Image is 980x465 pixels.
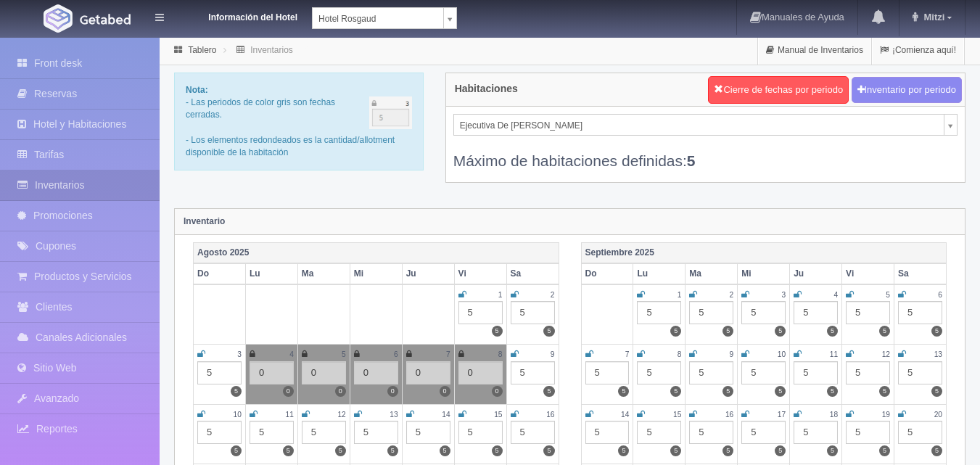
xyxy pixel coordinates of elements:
th: Vi [842,263,894,284]
div: 5 [898,301,942,324]
div: 5 [197,421,242,444]
th: Do [194,263,246,284]
small: 4 [833,291,838,299]
span: Mitzi [920,12,944,22]
div: 5 [741,361,786,384]
th: Vi [454,263,506,284]
div: 5 [846,421,890,444]
b: Nota: [186,85,208,95]
th: Lu [633,263,685,284]
div: 5 [741,301,786,324]
label: 0 [492,386,503,397]
div: 5 [741,421,786,444]
div: 5 [458,301,503,324]
small: 1 [678,291,682,299]
small: 20 [934,411,942,419]
small: 17 [778,411,786,419]
label: 5 [931,445,942,456]
label: 5 [231,445,242,456]
small: 16 [546,411,554,419]
label: 5 [335,445,346,456]
div: 5 [197,361,242,384]
label: 5 [492,326,503,337]
div: 5 [794,361,838,384]
small: 12 [337,411,345,419]
th: Lu [245,263,297,284]
div: 5 [898,421,942,444]
th: Do [581,263,633,284]
label: 0 [283,386,294,397]
div: 5 [458,421,503,444]
small: 11 [830,350,838,358]
span: Ejecutiva De [PERSON_NAME] [460,115,938,136]
th: Ma [685,263,738,284]
a: Hotel Rosgaud [312,7,457,29]
div: 5 [637,301,681,324]
div: 5 [898,361,942,384]
div: 5 [794,301,838,324]
small: 14 [442,411,450,419]
div: 5 [511,361,555,384]
div: 5 [585,361,630,384]
th: Ju [790,263,842,284]
label: 0 [440,386,450,397]
label: 5 [543,386,554,397]
label: 5 [879,326,890,337]
label: 5 [722,445,733,456]
label: 5 [543,326,554,337]
small: 16 [725,411,733,419]
h4: Habitaciones [455,83,518,94]
small: 2 [551,291,555,299]
small: 9 [551,350,555,358]
th: Mi [738,263,790,284]
label: 5 [775,326,786,337]
label: 5 [827,386,838,397]
small: 15 [494,411,502,419]
label: 5 [722,386,733,397]
label: 5 [440,445,450,456]
div: 5 [354,421,398,444]
button: Inventario por periodo [852,77,962,104]
label: 5 [492,445,503,456]
div: 0 [250,361,294,384]
small: 18 [830,411,838,419]
img: Getabed [44,4,73,33]
strong: Inventario [184,216,225,226]
a: Manual de Inventarios [758,36,871,65]
label: 5 [827,326,838,337]
label: 5 [827,445,838,456]
img: cutoff.png [369,96,412,129]
small: 8 [498,350,503,358]
b: 5 [687,152,696,169]
small: 7 [625,350,630,358]
label: 5 [670,326,681,337]
small: 2 [730,291,734,299]
div: 0 [302,361,346,384]
div: 5 [511,301,555,324]
label: 5 [775,386,786,397]
div: 0 [458,361,503,384]
div: 5 [637,421,681,444]
a: ¡Comienza aquí! [872,36,964,65]
div: 5 [689,301,733,324]
label: 5 [387,445,398,456]
div: 0 [354,361,398,384]
button: Cierre de fechas por periodo [708,76,849,104]
div: 5 [406,421,450,444]
small: 3 [782,291,786,299]
label: 5 [231,386,242,397]
div: 5 [637,361,681,384]
label: 0 [335,386,346,397]
th: Mi [350,263,402,284]
label: 5 [670,386,681,397]
span: Hotel Rosgaud [318,8,437,30]
label: 5 [722,326,733,337]
a: Ejecutiva De [PERSON_NAME] [453,114,958,136]
small: 1 [498,291,503,299]
small: 10 [778,350,786,358]
label: 5 [618,386,629,397]
div: 5 [846,361,890,384]
small: 12 [882,350,890,358]
label: 5 [879,445,890,456]
label: 5 [283,445,294,456]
